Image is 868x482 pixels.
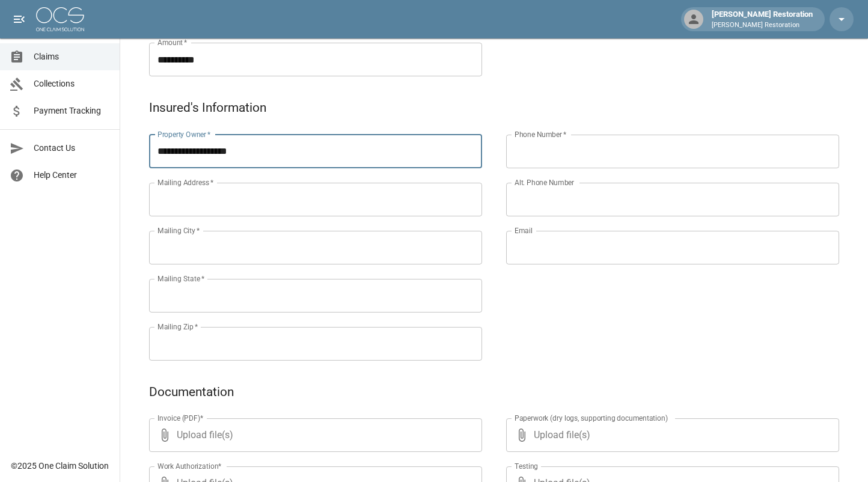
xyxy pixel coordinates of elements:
div: [PERSON_NAME] Restoration [707,8,818,30]
img: ocs-logo-white-transparent.png [36,7,84,31]
span: Contact Us [34,142,110,154]
label: Email [515,225,533,236]
span: Claims [34,50,110,63]
span: Collections [34,78,110,90]
label: Invoice (PDF)* [157,413,204,423]
label: Paperwork (dry logs, supporting documentation) [515,413,668,423]
label: Mailing City [157,225,200,236]
label: Mailing Address [157,177,213,188]
span: Help Center [34,169,110,182]
label: Phone Number [515,129,566,139]
label: Testing [515,461,538,471]
label: Property Owner [157,129,211,139]
span: Upload file(s) [534,418,807,452]
span: Payment Tracking [34,105,110,117]
button: open drawer [7,7,31,31]
label: Mailing State [157,273,204,284]
label: Mailing Zip [157,322,198,332]
label: Alt. Phone Number [515,177,574,188]
label: Work Authorization* [157,461,222,471]
label: Amount [157,37,188,47]
div: © 2025 One Claim Solution [11,460,109,472]
p: [PERSON_NAME] Restoration [712,20,813,31]
span: Upload file(s) [177,418,450,452]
